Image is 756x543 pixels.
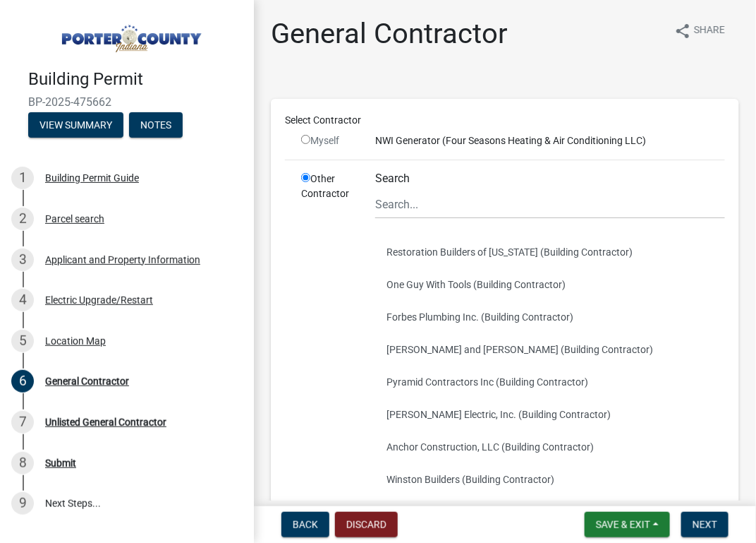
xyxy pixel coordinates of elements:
label: Search [375,173,410,184]
button: [PERSON_NAME] Electric, Inc. (Building Contractor) [375,398,725,431]
div: 4 [11,289,34,311]
span: Save & Exit [596,519,650,530]
button: Anchor Construction, LLC (Building Contractor) [375,431,725,463]
div: NWI Generator (Four Seasons Heating & Air Conditioning LLC) [365,133,736,148]
h1: General Contractor [271,17,508,51]
button: Back [281,512,329,537]
input: Search... [375,190,725,219]
i: share [674,23,691,40]
div: Unlisted General Contractor [45,417,166,427]
span: BP-2025-475662 [28,95,226,109]
button: [PERSON_NAME] and [PERSON_NAME] (Building Contractor) [375,333,725,366]
img: Porter County, Indiana [28,15,231,54]
div: 1 [11,167,34,189]
div: 5 [11,330,34,352]
wm-modal-confirm: Summary [28,120,123,131]
button: Notes [129,112,183,138]
div: 9 [11,492,34,515]
div: Building Permit Guide [45,173,139,183]
div: 3 [11,249,34,271]
button: [PERSON_NAME] Construction LLC (Building Contractor) [375,496,725,528]
button: View Summary [28,112,123,138]
div: 2 [11,208,34,230]
h4: Building Permit [28,69,243,90]
div: 7 [11,411,34,434]
button: Pyramid Contractors Inc (Building Contractor) [375,366,725,398]
button: Discard [335,512,398,537]
div: Applicant and Property Information [45,255,200,265]
span: Next [693,519,717,530]
button: Next [681,512,728,537]
button: One Guy With Tools (Building Contractor) [375,268,725,301]
div: Submit [45,458,76,468]
div: General Contractor [45,376,129,386]
div: Location Map [45,336,106,346]
div: 6 [11,370,34,393]
button: shareShare [663,17,736,44]
span: Share [694,23,725,40]
div: Select Contractor [274,113,736,128]
button: Save & Exit [585,512,670,537]
div: Myself [301,133,354,148]
wm-modal-confirm: Notes [129,120,183,131]
div: 8 [11,452,34,475]
button: Winston Builders (Building Contractor) [375,463,725,496]
div: Parcel search [45,214,104,224]
span: Back [293,519,318,530]
div: Electric Upgrade/Restart [45,295,153,305]
button: Forbes Plumbing Inc. (Building Contractor) [375,301,725,333]
button: Restoration Builders of [US_STATE] (Building Contractor) [375,236,725,268]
